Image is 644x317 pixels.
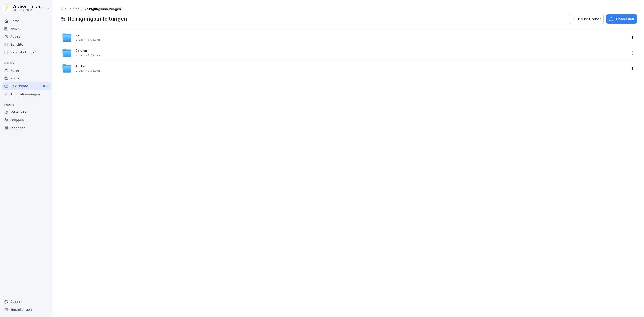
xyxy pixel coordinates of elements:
span: Neuer Ordner [578,17,601,21]
p: [PERSON_NAME] [13,9,45,12]
a: Audits [2,33,51,40]
a: Veranstaltungen [2,48,51,56]
a: Einstellungen [2,306,51,313]
a: Mitarbeiter [2,108,51,116]
a: Gruppen [2,116,51,124]
span: 0 Dateien [88,54,101,57]
span: Ordner [75,54,85,57]
p: People [2,101,51,108]
div: Dokumente [2,82,51,90]
span: Hochladen [616,17,634,21]
div: New [42,84,50,89]
span: 0 Dateien [88,69,101,72]
p: Vertriebsinnendienst [13,5,45,9]
span: Ordner [75,69,85,72]
a: Reinigungsanleitungen [84,7,121,11]
button: Neuer Ordner [569,14,604,24]
a: News [2,25,51,33]
a: Standorte [2,124,51,132]
span: Bar [75,34,80,37]
span: Service [75,49,87,53]
button: Hochladen [606,14,637,24]
a: Kurse [2,66,51,74]
a: Alle Dateien [61,7,80,11]
div: Support [2,298,51,306]
span: Küche [75,64,85,68]
a: Home [2,17,51,25]
span: 6 Dateien [88,38,101,41]
a: DokumenteNew [2,82,51,90]
a: Automatisierungen [2,90,51,98]
a: KücheOrdner0 Dateien [62,64,627,73]
a: Berichte [2,40,51,48]
span: / [81,7,83,11]
a: Pfade [2,74,51,82]
span: Reinigungsanleitungen [68,16,127,22]
a: BarOrdner6 Dateien [62,33,627,43]
span: Ordner [75,38,85,41]
a: ServiceOrdner0 Dateien [62,48,627,58]
p: Library [2,59,51,66]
